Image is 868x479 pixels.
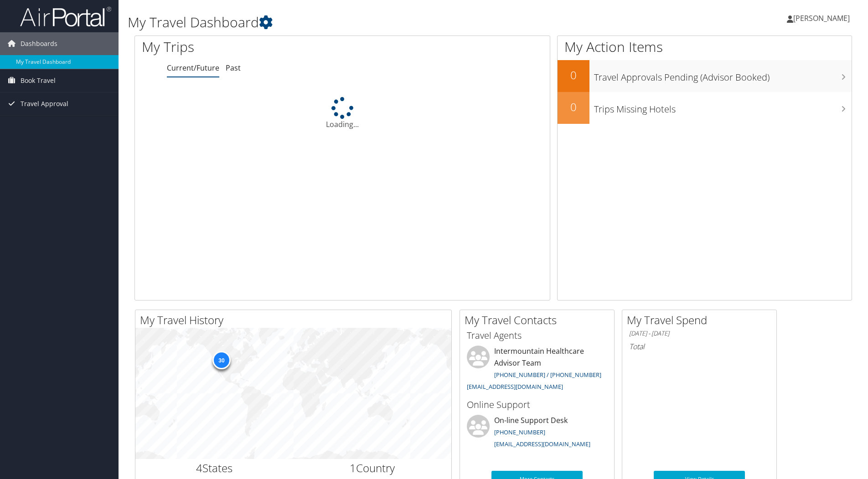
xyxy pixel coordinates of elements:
h1: My Travel Dashboard [128,13,615,32]
span: [PERSON_NAME] [793,13,850,23]
h6: [DATE] - [DATE] [629,329,770,338]
div: 30 [212,351,230,369]
h2: Country [300,460,445,476]
li: Intermountain Healthcare Advisor Team [462,346,612,394]
a: 0Travel Approvals Pending (Advisor Booked) [558,60,852,92]
img: airportal-logo.png [20,6,111,27]
a: [PERSON_NAME] [787,5,859,32]
h1: My Trips [142,37,370,56]
li: On-line Support Desk [462,415,612,452]
a: 0Trips Missing Hotels [558,92,852,124]
h3: Travel Agents [467,329,607,342]
h2: My Travel Contacts [465,312,614,328]
span: Book Travel [21,69,56,92]
a: [EMAIL_ADDRESS][DOMAIN_NAME] [467,382,563,391]
h2: My Travel History [140,312,451,328]
h2: States [142,460,287,476]
h3: Online Support [467,398,607,411]
a: [PHONE_NUMBER] [494,428,545,436]
span: 1 [350,460,356,475]
h1: My Action Items [558,37,852,56]
a: Current/Future [167,63,219,73]
span: 4 [196,460,202,475]
span: Travel Approval [21,92,68,115]
h2: 0 [558,67,589,83]
h3: Trips Missing Hotels [594,98,852,116]
a: [EMAIL_ADDRESS][DOMAIN_NAME] [494,440,590,448]
div: Loading... [135,97,550,130]
span: Dashboards [21,32,57,55]
h2: My Travel Spend [627,312,776,328]
h6: Total [629,341,770,352]
a: Past [226,63,241,73]
a: [PHONE_NUMBER] / [PHONE_NUMBER] [494,371,601,379]
h3: Travel Approvals Pending (Advisor Booked) [594,66,852,84]
h2: 0 [558,99,589,115]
